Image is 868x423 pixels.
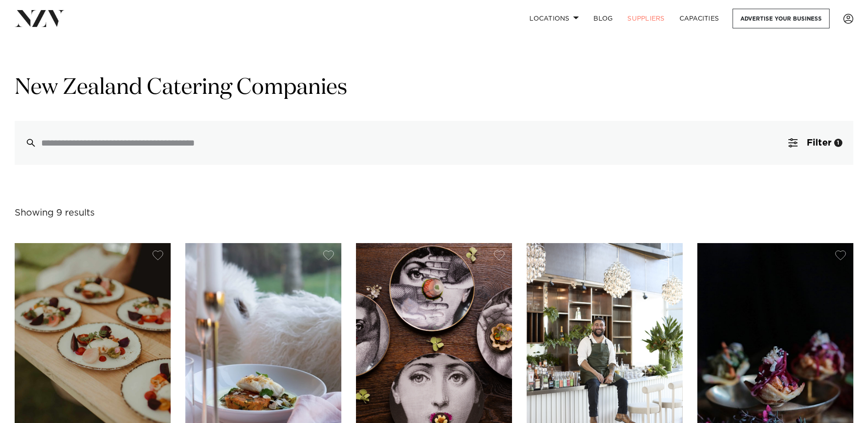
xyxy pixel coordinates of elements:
a: Capacities [672,9,727,28]
button: Filter1 [777,121,853,165]
div: 1 [834,139,842,147]
a: Advertise your business [733,9,830,28]
img: nzv-logo.png [15,10,65,27]
a: SUPPLIERS [620,9,672,28]
h1: New Zealand Catering Companies [15,74,853,103]
div: Showing 9 results [15,206,95,220]
a: Locations [522,9,586,28]
span: Filter [807,138,831,147]
a: BLOG [586,9,620,28]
